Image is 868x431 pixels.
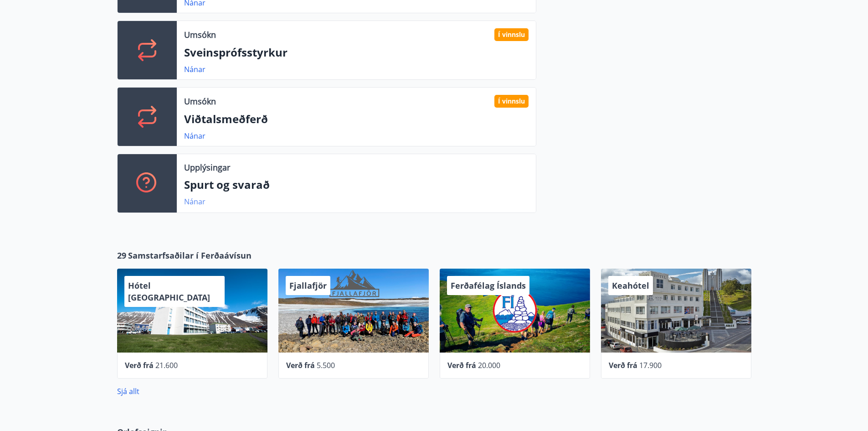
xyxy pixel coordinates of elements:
[289,280,327,291] span: Fjallafjör
[494,28,529,41] div: Í vinnslu
[125,360,154,370] span: Verð frá
[609,360,637,370] span: Verð frá
[117,386,139,396] a: Sjá allt
[612,280,649,291] span: Keahótel
[184,161,230,173] p: Upplýsingar
[286,360,315,370] span: Verð frá
[184,197,205,207] a: Nánar
[184,29,216,41] p: Umsókn
[184,95,216,107] p: Umsókn
[639,360,662,370] span: 17.900
[478,360,500,370] span: 20.000
[184,111,529,127] p: Viðtalsmeðferð
[494,95,529,108] div: Í vinnslu
[447,360,476,370] span: Verð frá
[184,64,205,74] a: Nánar
[451,280,526,291] span: Ferðafélag Íslands
[128,249,252,261] span: Samstarfsaðilar í Ferðaávísun
[184,131,205,141] a: Nánar
[155,360,178,370] span: 21.600
[317,360,335,370] span: 5.500
[184,45,529,60] p: Sveinsprófsstyrkur
[128,280,210,303] span: Hótel [GEOGRAPHIC_DATA]
[117,249,126,261] span: 29
[184,177,529,192] p: Spurt og svarað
